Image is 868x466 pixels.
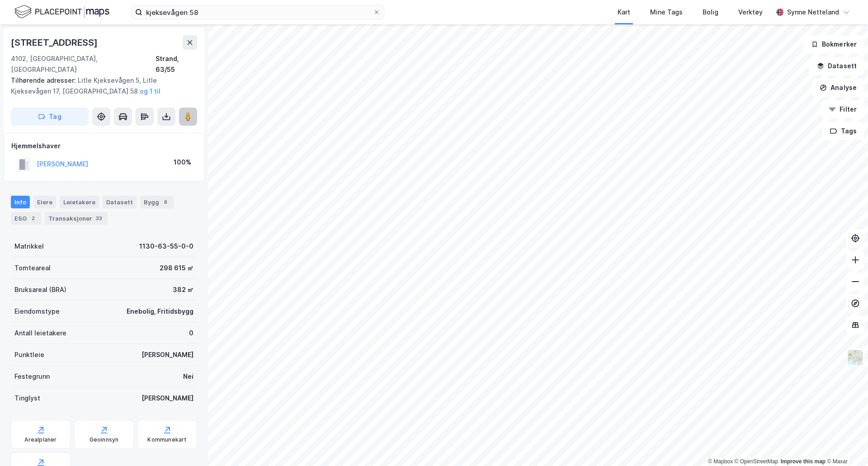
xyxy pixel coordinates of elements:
div: Enebolig, Fritidsbygg [127,306,193,317]
div: 100% [174,157,191,168]
div: 298 615 ㎡ [160,263,193,273]
a: Improve this map [781,458,826,465]
div: Hjemmelshaver [11,141,197,151]
div: 382 ㎡ [173,284,193,295]
div: Geoinnsyn [90,436,119,443]
div: Bygg [140,196,174,208]
button: Analyse [812,79,864,97]
div: ESG [11,212,41,225]
div: Leietakere [60,196,99,208]
div: Datasett [103,196,137,208]
div: Verktøy [738,7,763,18]
div: Strand, 63/55 [156,53,197,75]
div: Transaksjoner [45,212,108,225]
div: Matrikkel [14,241,44,252]
div: 8 [161,198,170,207]
div: Mine Tags [650,7,683,18]
div: Litle Kjeksevågen 5, Litle Kjeksevågen 17, [GEOGRAPHIC_DATA] 58 [11,75,190,97]
div: [PERSON_NAME] [142,349,193,360]
button: Tags [822,122,864,140]
div: Arealplaner [24,436,57,443]
div: 1130-63-55-0-0 [139,241,193,252]
button: Datasett [809,57,864,75]
iframe: Chat Widget [823,423,868,466]
span: Tilhørende adresser: [11,76,78,84]
div: Eiendomstype [14,306,60,317]
button: Tag [11,108,89,126]
div: 33 [94,214,104,223]
div: Kart [618,7,630,18]
div: Bolig [703,7,718,18]
div: Info [11,196,30,208]
div: 2 [28,214,38,223]
div: Synne Netteland [787,7,839,18]
div: [PERSON_NAME] [142,393,193,404]
a: OpenStreetMap [735,458,778,465]
div: Punktleie [14,349,44,360]
div: Antall leietakere [14,328,66,339]
img: logo.f888ab2527a4732fd821a326f86c7f29.svg [14,4,109,20]
button: Bokmerker [803,35,864,53]
div: Bruksareal (BRA) [14,284,66,295]
div: 0 [189,328,193,339]
img: Z [847,349,864,366]
input: Søk på adresse, matrikkel, gårdeiere, leietakere eller personer [142,5,373,19]
button: Filter [821,100,864,118]
div: Tomteareal [14,263,51,273]
div: Nei [183,371,193,382]
div: Tinglyst [14,393,40,404]
div: Eiere [33,196,56,208]
div: [STREET_ADDRESS] [11,35,99,50]
div: Kommunekart [147,436,187,443]
div: Kontrollprogram for chat [823,423,868,466]
div: Festegrunn [14,371,50,382]
div: 4102, [GEOGRAPHIC_DATA], [GEOGRAPHIC_DATA] [11,53,156,75]
a: Mapbox [708,458,733,465]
